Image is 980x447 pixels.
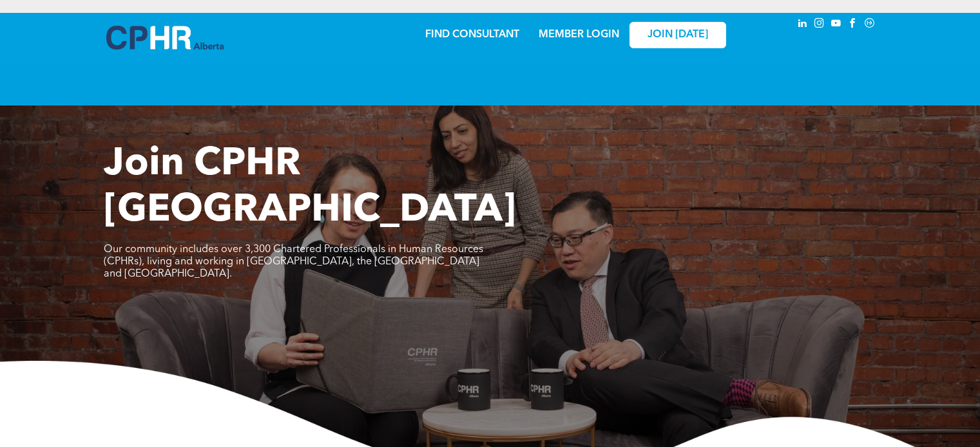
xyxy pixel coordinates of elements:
[629,22,726,48] a: JOIN [DATE]
[539,30,619,40] a: MEMBER LOGIN
[829,16,843,33] a: youtube
[846,16,860,33] a: facebook
[796,16,810,33] a: linkedin
[104,145,516,230] span: Join CPHR [GEOGRAPHIC_DATA]
[648,29,708,41] span: JOIN [DATE]
[863,16,877,33] a: Social network
[106,26,224,50] img: A blue and white logo for cp alberta
[425,30,519,40] a: FIND CONSULTANT
[104,244,483,279] span: Our community includes over 3,300 Chartered Professionals in Human Resources (CPHRs), living and ...
[812,16,827,33] a: instagram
